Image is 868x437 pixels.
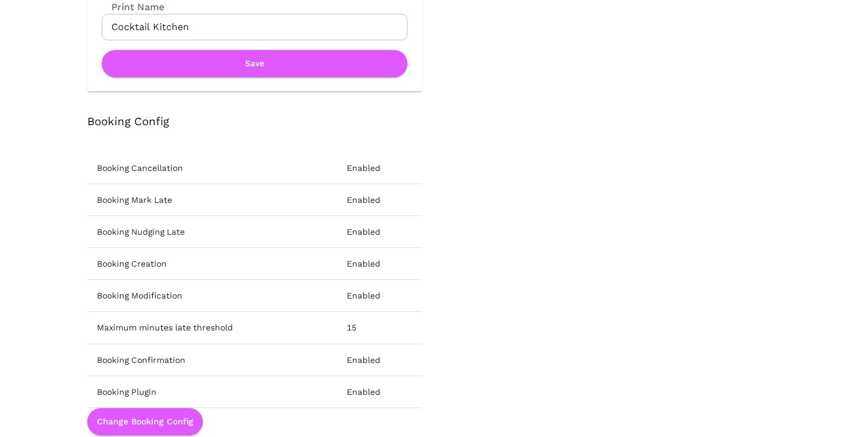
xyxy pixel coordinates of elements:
[337,248,422,280] td: Enabled
[337,312,422,344] td: 15
[337,344,422,376] td: Enabled
[337,152,422,184] td: Enabled
[102,50,408,77] button: Save
[87,376,337,408] td: Booking Plugin
[337,280,422,312] td: Enabled
[87,280,337,312] td: Booking Modification
[87,344,337,376] td: Booking Confirmation
[87,184,337,216] td: Booking Mark Late
[337,184,422,216] td: Enabled
[87,312,337,344] td: Maximum minutes late threshold
[87,248,337,280] td: Booking Creation
[87,216,337,248] td: Booking Nudging Late
[87,408,203,435] button: Change Booking Config
[87,116,781,129] h3: Booking Config
[337,216,422,248] td: Enabled
[87,152,337,184] td: Booking Cancellation
[337,376,422,408] td: Enabled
